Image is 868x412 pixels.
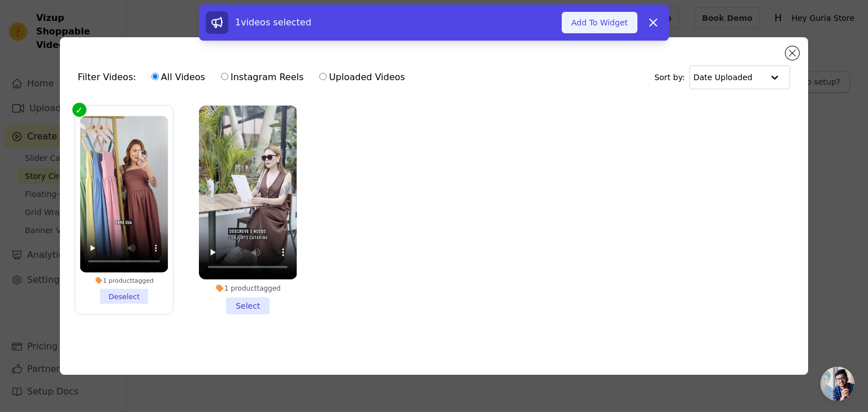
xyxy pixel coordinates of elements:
[235,17,311,28] span: 1 videos selected
[78,64,411,90] div: Filter Videos:
[319,70,405,85] label: Uploaded Videos
[821,367,854,401] div: Bate-papo aberto
[562,12,637,33] button: Add To Widget
[220,70,304,85] label: Instagram Reels
[80,277,168,284] div: 1 product tagged
[199,284,297,293] div: 1 product tagged
[785,46,799,60] button: Close modal
[151,70,206,85] label: All Videos
[654,65,791,89] div: Sort by:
